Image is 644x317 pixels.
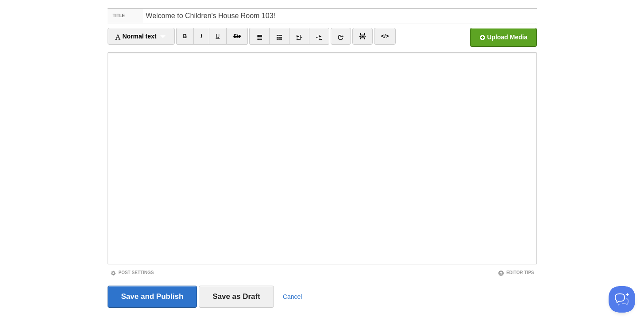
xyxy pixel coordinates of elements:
[359,33,366,39] img: pagebreak-icon.png
[233,33,241,39] del: Str
[209,28,227,45] a: U
[115,33,157,40] span: Normal text
[283,293,302,300] a: Cancel
[193,28,209,45] a: I
[226,28,248,45] a: Str
[110,270,154,275] a: Post Settings
[609,286,635,313] iframe: Help Scout Beacon - Open
[199,286,274,308] input: Save as Draft
[108,286,197,308] input: Save and Publish
[108,9,143,23] label: Title
[498,270,534,275] a: Editor Tips
[374,28,396,45] a: </>
[176,28,194,45] a: B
